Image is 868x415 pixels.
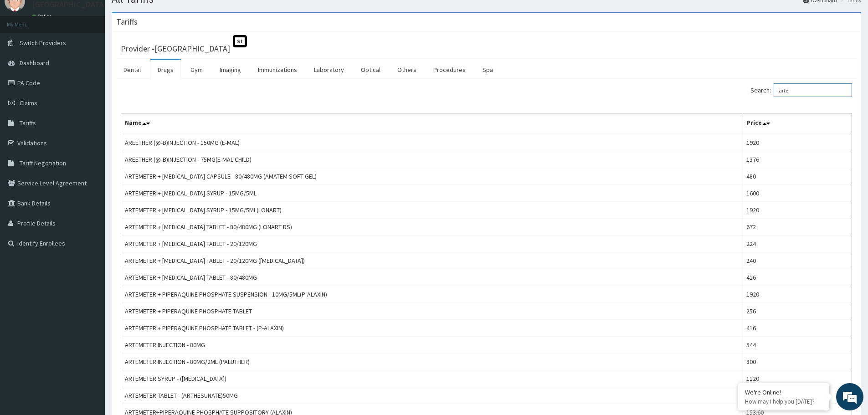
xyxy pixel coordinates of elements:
td: 480 [743,168,852,185]
th: Price [743,113,852,134]
td: 1920 [743,202,852,219]
td: 1376 [743,151,852,168]
div: Chat with us now [47,51,153,63]
td: 1600 [743,185,852,202]
span: Tariff Negotiation [20,159,66,167]
a: Online [32,13,54,20]
input: Search: [774,83,852,97]
span: Tariffs [20,119,36,127]
label: Search: [750,83,852,97]
td: 416 [743,269,852,286]
td: ARTEMETER + [MEDICAL_DATA] TABLET - 20/120MG [121,236,743,252]
a: Others [390,60,424,79]
a: Immunizations [251,60,304,79]
td: 1120 [743,370,852,387]
td: ARTEMETER + PIPERAQUINE PHOSPHATE SUSPENSION - 10MG/5ML(P-ALAXIN) [121,286,743,303]
div: We're Online! [745,388,822,396]
td: ARTEMETER INJECTION - 80MG/2ML (PALUTHER) [121,354,743,370]
td: 240 [743,252,852,269]
span: Switch Providers [20,39,66,47]
td: 544 [743,337,852,354]
td: ARTEMETER + [MEDICAL_DATA] SYRUP - 15MG/5ML [121,185,743,202]
textarea: Type your message and hit 'Enter' [5,249,174,281]
td: ARTEMETER + [MEDICAL_DATA] TABLET - 80/480MG [121,269,743,286]
span: Claims [20,99,37,107]
a: Spa [475,60,500,79]
td: ARTEMETER + [MEDICAL_DATA] TABLET - 20/120MG ([MEDICAL_DATA]) [121,252,743,269]
td: 416 [743,320,852,337]
a: Gym [183,60,210,79]
div: Minimize live chat window [149,5,171,26]
h3: Tariffs [116,18,138,26]
td: AREETHER (@-B)INJECTION - 75MG(E-MAL CHILD) [121,151,743,168]
a: Laboratory [307,60,351,79]
a: Optical [354,60,388,79]
span: St [233,35,247,47]
td: ARTEMETER + [MEDICAL_DATA] SYRUP - 15MG/5ML(LONART) [121,202,743,219]
td: ARTEMETER + [MEDICAL_DATA] CAPSULE - 80/480MG (AMATEM SOFT GEL) [121,168,743,185]
td: 672 [743,219,852,236]
a: Drugs [150,60,181,79]
th: Name [121,113,743,134]
td: ARTEMETER + PIPERAQUINE PHOSPHATE TABLET - (P-ALAXIN) [121,320,743,337]
td: 800 [743,354,852,370]
td: ARTEMETER + [MEDICAL_DATA] TABLET - 80/480MG (LONART DS) [121,219,743,236]
td: 256 [743,303,852,320]
a: Dental [116,60,148,79]
p: [GEOGRAPHIC_DATA] [32,0,107,9]
td: ARTEMETER TABLET - (ARTHESUNATE)50MG [121,387,743,404]
h3: Provider - [GEOGRAPHIC_DATA] [121,45,230,53]
td: 224 [743,236,852,252]
td: ARTEMETER + PIPERAQUINE PHOSPHATE TABLET [121,303,743,320]
td: 1920 [743,134,852,151]
td: ARTEMETER SYRUP - ([MEDICAL_DATA]) [121,370,743,387]
span: We're online! [53,115,126,207]
td: AREETHER (@-B)INJECTION - 150MG (E-MAL) [121,134,743,151]
span: Dashboard [20,59,49,67]
a: Imaging [212,60,248,79]
p: How may I help you today? [745,398,822,405]
td: 1920 [743,286,852,303]
a: Procedures [426,60,473,79]
td: ARTEMETER INJECTION - 80MG [121,337,743,354]
img: d_794563401_company_1708531726252_794563401 [17,46,37,68]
